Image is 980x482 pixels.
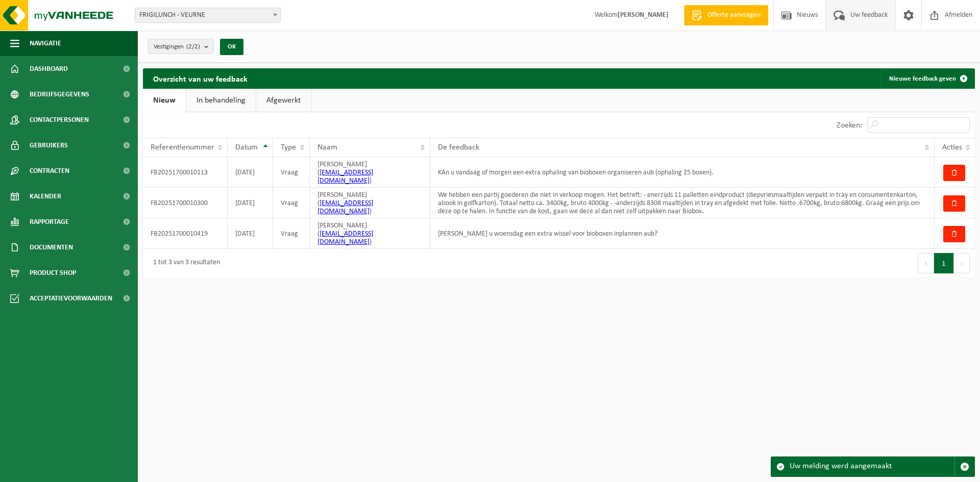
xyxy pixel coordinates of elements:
span: Type [281,143,296,151]
td: Vraag [273,188,310,218]
span: Product Shop [30,260,76,286]
span: Rapportage [30,209,69,235]
td: [PERSON_NAME] ( ) [310,157,430,188]
span: Bedrijfsgegevens [30,82,89,107]
label: Zoeken: [837,121,862,130]
span: Gebruikers [30,133,68,158]
span: Offerte aanvragen [705,10,763,20]
span: FRIGILUNCH - VEURNE [135,8,281,23]
span: De feedback [438,143,479,151]
span: Acties [942,143,962,151]
a: Nieuwe feedback geven [881,68,974,89]
button: Next [954,253,970,273]
a: Nieuw [143,89,186,112]
a: [EMAIL_ADDRESS][DOMAIN_NAME] [317,169,373,185]
td: [PERSON_NAME] ( ) [310,218,430,249]
a: Afgewerkt [256,89,311,112]
td: We hebben een partij goederen die niet in verkoop mogen. Het betreft: - enerzijds 11 palletten ei... [430,188,935,218]
td: FB20251700010113 [143,157,228,188]
count: (2/2) [186,43,200,50]
span: FRIGILUNCH - VEURNE [135,8,280,22]
span: Contracten [30,158,69,184]
span: Documenten [30,235,73,260]
span: Contactpersonen [30,107,89,133]
button: 1 [934,253,954,273]
h2: Overzicht van uw feedback [143,68,258,88]
span: Dashboard [30,56,68,82]
span: Vestigingen [154,39,200,55]
td: [PERSON_NAME] u woensdag een extra wissel voor bioboxen inplannen aub? [430,218,935,249]
td: FB20251700010419 [143,218,228,249]
td: Vraag [273,218,310,249]
td: [DATE] [228,157,273,188]
span: Navigatie [30,31,61,56]
a: [EMAIL_ADDRESS][DOMAIN_NAME] [317,230,373,246]
button: Vestigingen(2/2) [148,39,214,54]
td: FB20251700010300 [143,188,228,218]
strong: [PERSON_NAME] [618,11,669,19]
td: [PERSON_NAME] ( ) [310,188,430,218]
a: In behandeling [186,89,256,112]
a: [EMAIL_ADDRESS][DOMAIN_NAME] [317,199,373,215]
a: Offerte aanvragen [684,5,768,26]
span: Acceptatievoorwaarden [30,286,112,311]
div: 1 tot 3 van 3 resultaten [148,254,220,272]
span: Naam [317,143,337,151]
button: OK [220,39,243,55]
td: [DATE] [228,218,273,249]
span: Datum [235,143,258,151]
td: Vraag [273,157,310,188]
td: KAn u vandaag of morgen een extra ophaling van bioboxen organiseren aub (ophaling 25 boxen). [430,157,935,188]
button: Previous [918,253,934,273]
span: Kalender [30,184,61,209]
td: [DATE] [228,188,273,218]
div: Uw melding werd aangemaakt [790,457,954,476]
span: Referentienummer [151,143,214,151]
